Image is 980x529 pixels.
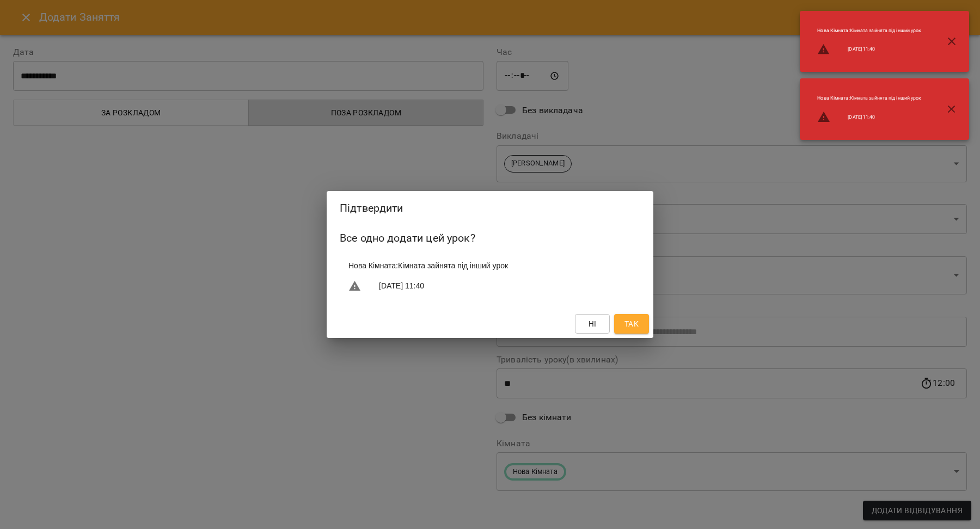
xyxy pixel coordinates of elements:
[340,256,640,275] li: Нова Кімната : Кімната зайнята під інший урок
[340,230,640,247] h6: Все одно додати цей урок?
[340,275,640,297] li: [DATE] 11:40
[808,23,930,39] li: Нова Кімната : Кімната зайнята під інший урок
[808,106,930,128] li: [DATE] 11:40
[589,317,597,330] span: Ні
[808,90,930,106] li: Нова Кімната : Кімната зайнята під інший урок
[808,39,930,60] li: [DATE] 11:40
[624,317,639,330] span: Так
[614,314,649,334] button: Так
[575,314,610,334] button: Ні
[340,200,640,217] h2: Підтвердити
